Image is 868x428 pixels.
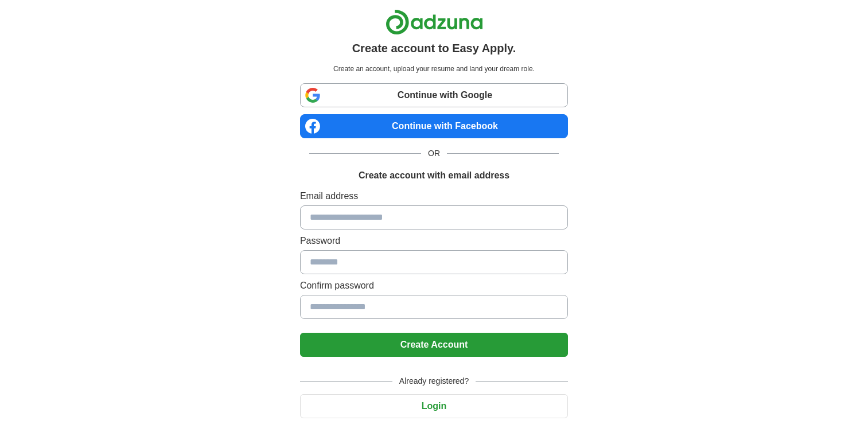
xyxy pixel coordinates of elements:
[359,169,509,182] h1: Create account with email address
[421,147,447,159] span: OR
[302,64,566,74] p: Create an account, upload your resume and land your dream role.
[300,114,568,138] a: Continue with Facebook
[300,401,568,411] a: Login
[300,394,568,418] button: Login
[300,333,568,357] button: Create Account
[300,279,568,293] label: Confirm password
[300,189,568,203] label: Email address
[386,9,483,35] img: Adzuna logo
[352,40,516,57] h1: Create account to Easy Apply.
[300,234,568,248] label: Password
[300,83,568,107] a: Continue with Google
[392,375,476,387] span: Already registered?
